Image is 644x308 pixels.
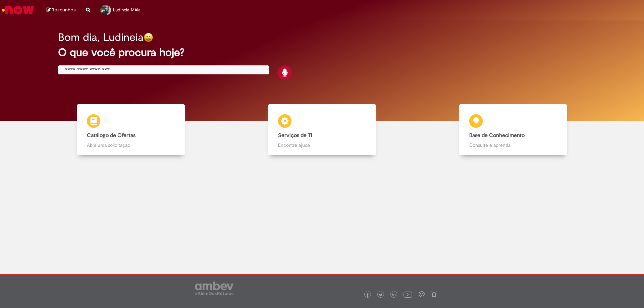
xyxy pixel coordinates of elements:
[58,47,586,58] h2: O que você procura hoje?
[419,291,425,297] img: logo_footer_workplace.png
[278,142,366,148] p: Encontre ajuda
[35,104,226,156] a: Catálogo de Ofertas Abra uma solicitação
[379,293,382,297] img: logo_footer_twitter.png
[392,293,396,297] img: logo_footer_linkedin.png
[431,291,437,297] img: logo_footer_naosei.png
[469,132,525,139] b: Base de Conhecimento
[52,7,76,13] span: Rascunhos
[226,104,418,156] a: Serviços de TI Encontre ajuda
[418,104,609,156] a: Base de Conhecimento Consulte e aprenda
[87,142,175,148] p: Abra uma solicitação
[366,293,369,297] img: logo_footer_facebook.png
[404,290,412,299] img: logo_footer_youtube.png
[144,33,153,42] img: happy-face.png
[58,32,144,43] h2: Bom dia, Ludineia
[278,132,312,139] b: Serviços de TI
[195,282,233,295] img: logo_footer_ambev_rotulo_gray.png
[1,3,35,17] img: ServiceNow
[46,7,76,13] a: Rascunhos
[469,142,557,148] p: Consulte e aprenda
[113,7,141,13] span: Ludineia MAia
[87,132,136,139] b: Catálogo de Ofertas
